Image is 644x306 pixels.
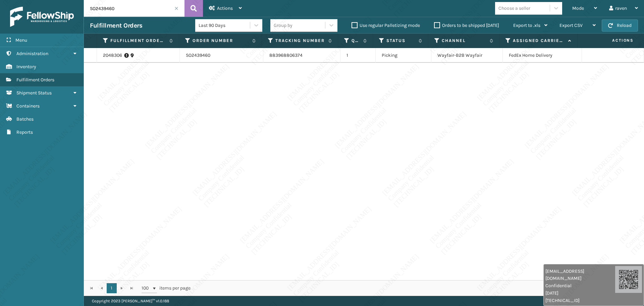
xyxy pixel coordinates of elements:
[16,129,33,135] span: Reports
[503,48,582,63] td: FedEx Home Delivery
[434,23,499,28] label: Orders to be shipped [DATE]
[431,48,503,63] td: Wayfair-B2B Wayfair
[107,283,117,293] a: 1
[545,282,615,289] span: Confidential
[142,285,152,292] span: 100
[15,37,27,43] span: Menu
[386,38,415,44] label: Status
[559,23,583,28] span: Export CSV
[193,38,249,44] label: Order Number
[513,23,540,28] span: Export to .xls
[513,38,565,44] label: Assigned Carrier Service
[110,38,166,44] label: Fulfillment Order Id
[352,23,420,28] label: Use regular Palletizing mode
[376,48,432,63] td: Picking
[103,52,122,59] a: 2048306
[274,22,292,29] div: Group by
[275,38,325,44] label: Tracking Number
[180,48,263,63] td: SO2439460
[269,52,303,58] a: 883968806374
[545,290,615,297] span: [DATE]
[200,285,637,292] div: 1 - 1 of 1 items
[442,38,486,44] label: Channel
[16,116,34,122] span: Batches
[90,21,142,30] h3: Fulfillment Orders
[16,51,48,56] span: Administration
[602,19,638,32] button: Reload
[580,35,638,46] span: Actions
[142,283,191,293] span: items per page
[16,64,36,70] span: Inventory
[92,296,169,306] p: Copyright 2023 [PERSON_NAME]™ v 1.0.188
[545,297,615,304] span: [TECHNICAL_ID]
[498,5,530,12] div: Choose a seller
[545,268,615,282] span: [EMAIL_ADDRESS][DOMAIN_NAME]
[217,5,233,11] span: Actions
[16,77,54,83] span: Fulfillment Orders
[16,90,52,96] span: Shipment Status
[16,103,40,109] span: Containers
[352,38,360,44] label: Quantity
[572,5,584,11] span: Mode
[199,22,251,29] div: Last 90 Days
[340,48,376,63] td: 1
[10,7,74,27] img: logo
